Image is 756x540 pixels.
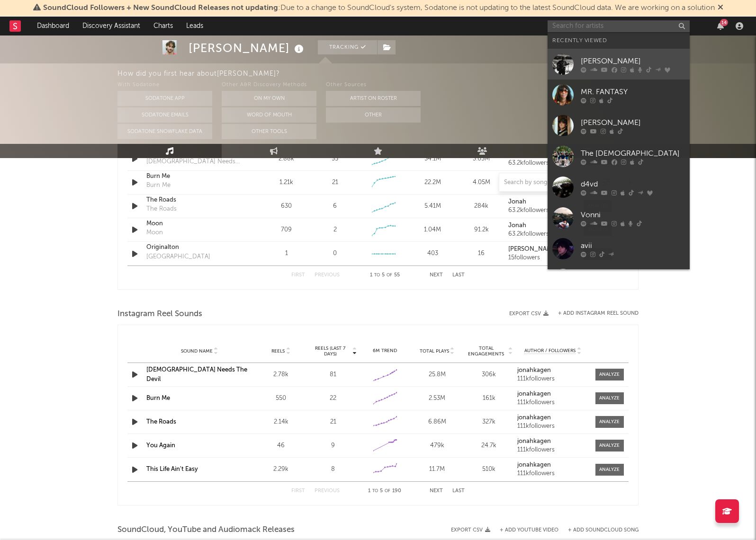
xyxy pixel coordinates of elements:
[508,246,574,253] a: [PERSON_NAME]
[309,417,357,427] div: 21
[414,441,461,451] div: 479k
[361,347,409,354] div: 6M Trend
[548,110,690,141] a: [PERSON_NAME]
[548,49,690,80] a: [PERSON_NAME]
[568,528,639,533] button: + Add SoundCloud Song
[517,438,551,444] strong: jonahkagen
[508,255,574,261] div: 15 followers
[517,415,551,421] strong: jonahkagen
[146,252,210,262] div: [GEOGRAPHIC_DATA]
[430,273,443,278] button: Next
[264,154,308,164] div: 2.88k
[359,270,411,281] div: 1 5 55
[411,249,455,258] div: 403
[146,243,245,252] div: Originalton
[189,40,306,56] div: [PERSON_NAME]
[548,141,690,172] a: The [DEMOGRAPHIC_DATA]
[581,117,685,128] div: [PERSON_NAME]
[117,80,212,91] div: With Sodatone
[180,17,210,35] a: Leads
[581,209,685,221] div: Vonni
[581,148,685,159] div: The [DEMOGRAPHIC_DATA]
[517,423,588,430] div: 111k followers
[517,462,588,469] a: jonahkagen
[552,35,685,46] div: Recently Viewed
[309,465,357,474] div: 8
[459,249,504,258] div: 16
[466,394,513,403] div: 161k
[318,40,377,54] button: Tracking
[581,240,685,251] div: avii
[517,438,588,445] a: jonahkagen
[452,273,465,278] button: Last
[146,157,245,167] div: [DEMOGRAPHIC_DATA] Needs The Devil
[146,466,198,472] a: This Life Ain't Easy
[411,202,455,211] div: 5.41M
[459,225,504,235] div: 91.2k
[720,19,728,26] div: 14
[387,273,392,277] span: of
[333,202,337,211] div: 6
[146,219,245,229] a: Moon
[548,233,690,264] a: avii
[30,17,76,35] a: Dashboard
[508,222,574,229] a: Jonah
[43,4,278,12] span: SoundCloud Followers + New SoundCloud Releases not updating
[717,22,724,30] button: 14
[718,4,723,12] span: Dismiss
[146,195,245,205] a: The Roads
[459,154,504,164] div: 3.03M
[508,222,526,229] strong: Jonah
[326,107,421,123] button: Other
[581,55,685,67] div: [PERSON_NAME]
[147,17,180,35] a: Charts
[517,399,588,406] div: 111k followers
[508,207,574,214] div: 63.2k followers
[466,465,513,474] div: 510k
[548,203,690,233] a: Vonni
[222,80,316,91] div: Other A&R Discovery Methods
[309,345,351,357] span: Reels (last 7 days)
[332,154,338,164] div: 55
[76,17,147,35] a: Discovery Assistant
[558,528,639,533] button: + Add SoundCloud Song
[374,273,380,277] span: to
[459,202,504,211] div: 284k
[257,441,305,451] div: 46
[146,367,247,382] a: [DEMOGRAPHIC_DATA] Needs The Devil
[309,394,357,403] div: 22
[146,419,176,425] a: The Roads
[414,394,461,403] div: 2.53M
[508,246,557,252] strong: [PERSON_NAME]
[548,264,690,295] a: [PERSON_NAME]
[264,202,308,211] div: 630
[517,367,551,373] strong: jonahkagen
[451,527,490,533] button: Export CSV
[146,204,177,214] div: The Roads
[257,417,305,427] div: 2.14k
[257,394,305,403] div: 550
[309,370,357,380] div: 81
[181,348,213,354] span: Sound Name
[517,470,588,477] div: 111k followers
[517,462,551,468] strong: jonahkagen
[257,370,305,380] div: 2.78k
[508,199,574,205] a: Jonah
[411,154,455,164] div: 34.1M
[315,488,340,494] button: Previous
[499,179,599,186] input: Search by song name or URL
[508,199,526,205] strong: Jonah
[517,367,588,374] a: jonahkagen
[372,489,378,493] span: to
[271,348,285,354] span: Reels
[452,488,465,494] button: Last
[333,249,337,258] div: 0
[548,172,690,203] a: d4vd
[548,80,690,110] a: MR. FANTASY
[264,225,308,235] div: 709
[466,441,513,451] div: 24.7k
[146,395,170,401] a: Burn Me
[524,348,576,354] span: Author / Followers
[222,91,316,106] button: On My Own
